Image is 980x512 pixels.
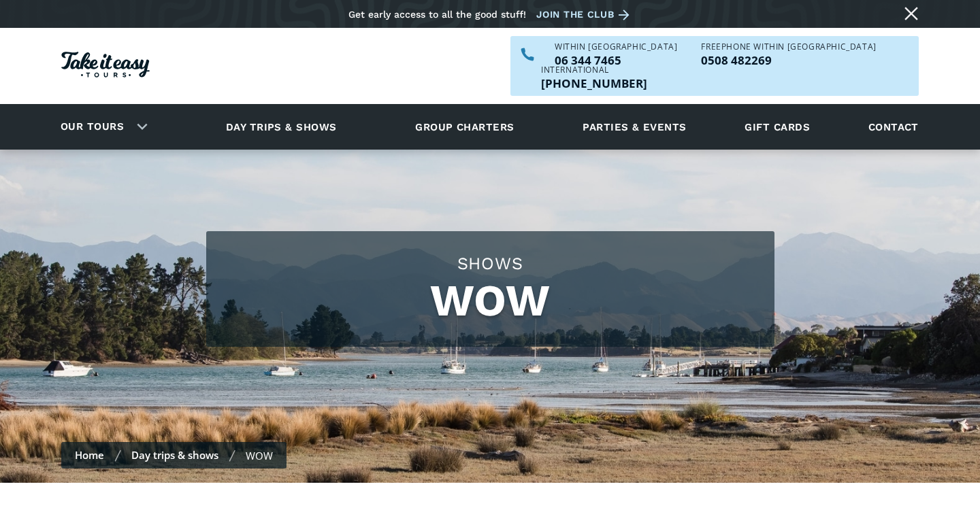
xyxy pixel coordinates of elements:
a: Day trips & shows [131,448,218,462]
a: Call us freephone within NZ on 0508482269 [701,54,876,66]
a: Join the club [536,6,634,23]
a: Homepage [61,45,150,88]
a: Our tours [50,111,134,143]
a: Call us outside of NZ on +6463447465 [541,78,647,89]
div: WITHIN [GEOGRAPHIC_DATA] [555,43,677,51]
div: WOW [246,449,273,462]
a: Close message [900,3,922,24]
a: Parties & events [576,108,693,146]
a: Gift cards [738,108,817,146]
a: Contact [862,108,926,146]
a: Day trips & shows [209,108,354,146]
p: 06 344 7465 [555,54,677,66]
div: Freephone WITHIN [GEOGRAPHIC_DATA] [701,43,876,51]
h2: Shows [220,252,761,275]
p: 0508 482269 [701,54,876,66]
div: Our tours [44,108,158,146]
div: International [541,66,647,74]
nav: Breadcrumbs [61,442,287,468]
img: Take it easy Tours logo [61,52,150,78]
p: [PHONE_NUMBER] [541,78,647,89]
div: Get early access to all the good stuff! [348,9,526,20]
a: Call us within NZ on 063447465 [555,54,677,66]
h1: WOW [220,275,761,326]
a: Home [75,448,104,462]
a: Group charters [398,108,531,146]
